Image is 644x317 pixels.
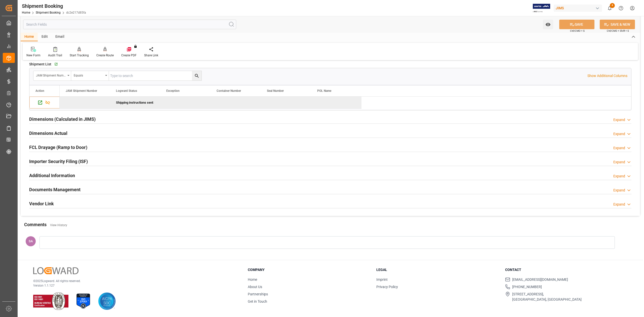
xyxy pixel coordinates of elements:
[376,285,398,289] a: Privacy Policy
[21,33,38,41] div: Home
[36,72,66,78] div: JAM Shipment Number
[35,89,44,93] div: Action
[217,89,241,93] span: Container Number
[29,97,60,109] div: Press SPACE to deselect this row.
[317,89,331,93] span: POL Name
[615,3,627,14] button: Help Center
[70,53,89,58] div: Start Tracking
[24,221,47,228] h2: Comments
[248,267,370,272] h3: Company
[50,223,67,227] a: View History
[248,299,267,303] a: Get in Touch
[512,277,568,282] span: [EMAIL_ADDRESS][DOMAIN_NAME]
[512,292,582,302] span: [STREET_ADDRESS], [GEOGRAPHIC_DATA], [GEOGRAPHIC_DATA]
[22,11,30,14] a: Home
[60,97,361,109] div: Press SPACE to deselect this row.
[604,3,615,14] button: show 4 new notifications
[267,89,284,93] span: Seal Number
[33,267,78,274] img: Logward Logo
[613,202,625,207] div: Expand
[29,116,96,123] h2: Dimensions (Calculated in JIMS)
[144,53,158,58] div: Share Link
[109,71,202,81] input: Type to search
[613,117,625,123] div: Expand
[48,53,62,58] div: Audit Trail
[36,11,61,14] a: Shipment Booking
[376,278,388,282] a: Imprint
[248,278,257,282] a: Home
[543,20,553,29] button: open menu
[570,29,585,33] span: Ctrl/CMD + S
[248,292,268,296] a: Partnerships
[116,97,154,108] div: Shipping instructions sent
[98,292,116,310] img: AICPA SOC
[29,130,67,137] h2: Dimensions Actual
[29,158,88,165] h2: Importer Security Filing (ISF)
[116,89,137,93] span: Logward Status
[29,172,75,179] h2: Additional Information
[74,72,103,78] div: Equals
[96,53,114,58] div: Create Route
[29,186,80,193] h2: Documents Management
[613,131,625,137] div: Expand
[600,20,635,29] button: SAVE & NEW
[613,160,625,165] div: Expand
[512,284,542,290] span: [PHONE_NUMBER]
[26,53,41,58] div: New Form
[23,20,236,29] input: Search Fields
[610,3,615,8] span: 4
[192,71,202,81] button: search button
[607,29,629,33] span: Ctrl/CMD + Shift + S
[613,188,625,193] div: Expand
[33,71,71,81] button: open menu
[29,239,33,243] span: SA
[559,20,594,29] button: SAVE
[22,2,86,10] div: Shipment Booking
[613,145,625,151] div: Expand
[613,174,625,179] div: Expand
[33,292,68,310] img: ISO 9001 & ISO 14001 Certification
[52,33,68,41] div: Email
[505,267,627,272] h3: Contact
[71,71,109,81] button: open menu
[248,285,262,289] a: About Us
[533,4,550,13] img: Exertis%20JAM%20-%20Email%20Logo.jpg_1722504956.jpg
[554,3,604,13] button: JIMS
[33,283,235,288] p: Version 1.1.127
[376,267,499,272] h3: Legal
[33,279,235,283] p: © 2025 Logward. All rights reserved.
[29,200,54,207] h2: Vendor Link
[74,292,92,310] img: ISO 27001 Certification
[38,33,52,41] div: Edit
[66,89,97,93] span: JAM Shipment Number
[587,73,627,78] p: Show Additional Columns
[29,62,51,67] span: Shipment List
[554,5,602,12] div: JIMS
[29,144,87,151] h2: FCL Drayage (Ramp to Door)
[166,89,180,93] span: Exception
